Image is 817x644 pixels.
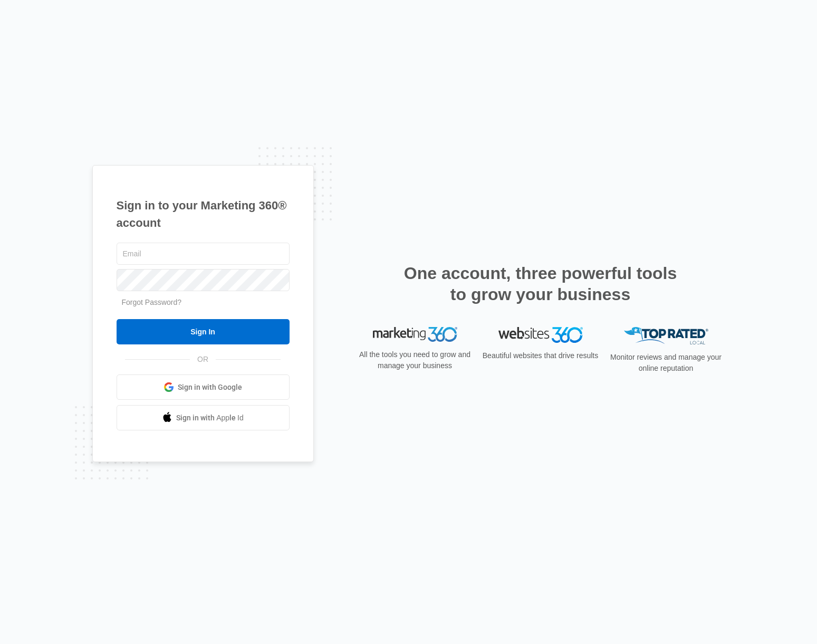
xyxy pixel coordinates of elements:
[607,352,725,374] p: Monitor reviews and manage your online reputation
[373,327,457,342] img: Marketing 360
[122,298,182,306] a: Forgot Password?
[356,349,474,371] p: All the tools you need to grow and manage your business
[117,197,290,232] h1: Sign in to your Marketing 360® account
[190,354,216,365] span: OR
[117,319,290,344] input: Sign In
[498,327,583,342] img: Websites 360
[624,327,708,344] img: Top Rated Local
[117,243,290,265] input: Email
[176,412,244,424] span: Sign in with Apple Id
[401,263,680,305] h2: One account, three powerful tools to grow your business
[117,405,290,430] a: Sign in with Apple Id
[482,350,600,361] p: Beautiful websites that drive results
[178,382,242,393] span: Sign in with Google
[117,374,290,400] a: Sign in with Google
